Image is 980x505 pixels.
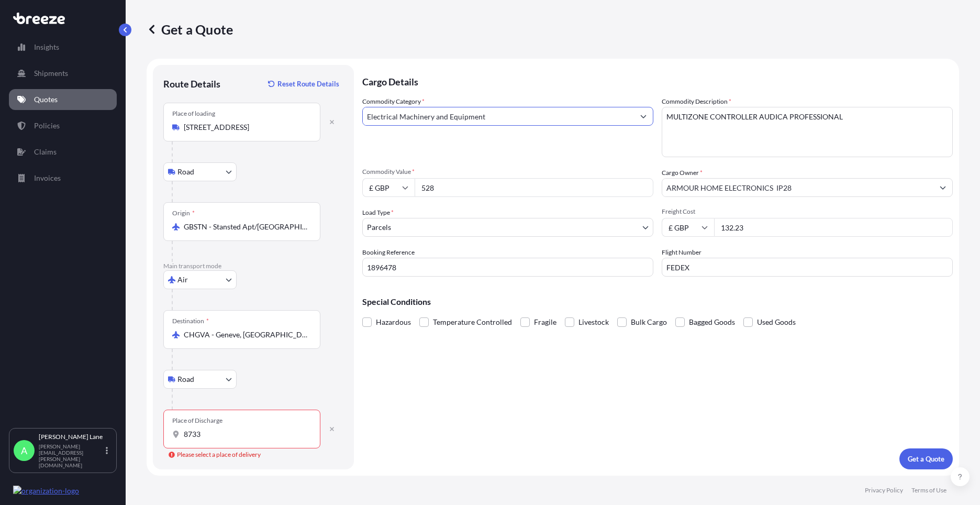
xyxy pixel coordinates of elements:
span: Bulk Cargo [631,314,667,330]
p: Policies [34,120,60,131]
a: Quotes [9,89,117,110]
input: Type amount [415,178,653,197]
p: Invoices [34,173,61,183]
span: Temperature Controlled [433,314,512,330]
p: Main transport mode [163,262,343,270]
a: Insights [9,37,117,58]
span: Hazardous [376,314,411,330]
p: Route Details [163,78,220,90]
p: Quotes [34,94,58,105]
button: Show suggestions [634,107,653,126]
button: Get a Quote [899,448,953,469]
button: Select transport [163,162,237,181]
span: Road [177,374,194,385]
p: Reset Route Details [277,79,339,89]
span: Freight Cost [662,207,953,216]
input: Select a commodity type [363,107,634,126]
input: Place of loading [184,122,307,133]
div: Destination [172,317,209,325]
button: Select transport [163,270,237,289]
span: Fragile [534,314,556,330]
a: Claims [9,141,117,162]
p: Special Conditions [362,298,953,306]
a: Invoices [9,168,117,189]
p: [PERSON_NAME] Lane [39,433,104,441]
span: Parcels [367,222,391,233]
p: Get a Quote [908,454,944,464]
label: Flight Number [662,247,701,258]
img: organization-logo [13,486,79,496]
span: Used Goods [757,314,796,330]
input: Enter name [662,258,953,277]
input: Enter amount [714,218,953,237]
button: Parcels [362,218,653,237]
label: Booking Reference [362,247,415,258]
input: Your internal reference [362,258,653,277]
span: Road [177,167,194,177]
span: Bagged Goods [689,314,735,330]
p: Get a Quote [147,21,233,38]
input: Full name [662,178,933,197]
span: Load Type [362,207,394,218]
label: Commodity Description [662,96,731,107]
label: Commodity Category [362,96,425,107]
label: Cargo Owner [662,168,703,178]
div: Place of Discharge [172,416,222,425]
p: Cargo Details [362,65,953,96]
span: Commodity Value [362,168,653,176]
a: Privacy Policy [865,486,903,495]
div: Please select a place of delivery [169,449,261,460]
button: Show suggestions [933,178,952,197]
a: Shipments [9,63,117,84]
a: Terms of Use [911,486,946,495]
a: Policies [9,115,117,136]
p: Claims [34,147,57,157]
p: Insights [34,42,59,52]
button: Reset Route Details [263,75,343,92]
p: Shipments [34,68,68,79]
span: Air [177,275,188,285]
span: A [21,445,27,456]
input: Place of Discharge [184,429,307,440]
input: Destination [184,330,307,340]
input: Origin [184,222,307,232]
div: Origin [172,209,195,217]
p: [PERSON_NAME][EMAIL_ADDRESS][PERSON_NAME][DOMAIN_NAME] [39,443,104,468]
span: Livestock [578,314,609,330]
div: Place of loading [172,109,215,118]
button: Select transport [163,370,237,389]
